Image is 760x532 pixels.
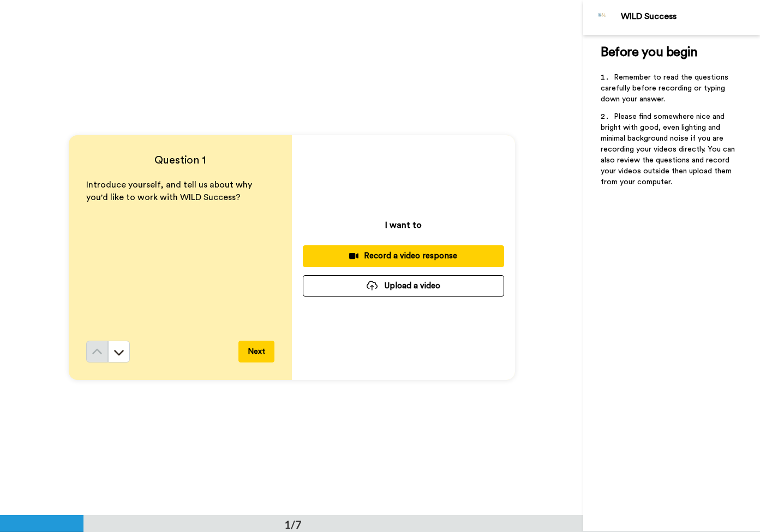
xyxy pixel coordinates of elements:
p: I want to [385,219,422,232]
img: Profile Image [589,4,615,31]
div: Record a video response [312,250,495,262]
span: Before you begin [601,46,697,59]
span: Introduce yourself, and tell us about why you'd like to work with WILD Success? [86,180,254,202]
button: Record a video response [303,245,504,267]
div: 1/7 [267,517,319,532]
div: WILD Success [621,11,759,22]
button: Upload a video [303,275,504,297]
button: Next [238,341,274,362]
h4: Question 1 [86,153,274,168]
span: Remember to read the questions carefully before recording or typing down your answer. [601,74,731,103]
span: Please find somewhere nice and bright with good, even lighting and minimal background noise if yo... [601,113,737,186]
